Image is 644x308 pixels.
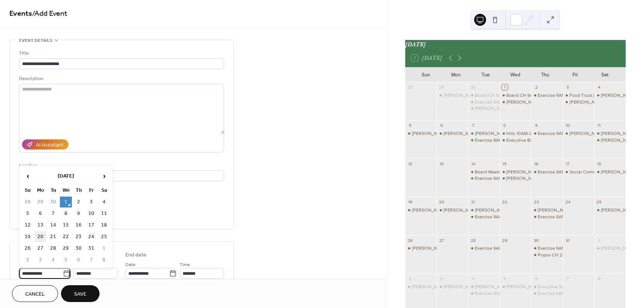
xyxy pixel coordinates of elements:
[73,208,85,219] td: 9
[47,220,59,231] td: 14
[19,37,52,44] span: Event details
[60,243,72,254] td: 29
[180,261,190,269] span: Time
[47,231,59,242] td: 21
[125,261,135,269] span: Date
[565,237,571,243] div: 31
[475,92,520,99] div: Board CH 10AM - 2PM
[73,197,85,207] td: 2
[47,208,59,219] td: 7
[500,67,530,82] div: Wed
[470,161,476,166] div: 14
[73,243,85,254] td: 30
[437,130,468,137] div: Obert 8AM-CL
[408,199,413,205] div: 19
[85,255,97,265] td: 7
[60,255,72,265] td: 5
[73,255,85,265] td: 6
[470,275,476,281] div: 4
[34,185,46,196] th: Mo
[531,245,562,252] div: Exercise 9AM-10AM
[533,123,539,128] div: 9
[470,84,476,90] div: 30
[85,185,97,196] th: Fr
[34,220,46,231] td: 13
[98,243,110,254] td: 1
[47,255,59,265] td: 4
[98,208,110,219] td: 11
[563,130,594,137] div: Woelk CH 8-CL
[594,169,626,175] div: Patel CH 3PM - CL
[506,137,562,144] div: Executive Board CH 6-9PM
[22,208,34,219] td: 5
[408,123,413,128] div: 5
[502,275,507,281] div: 5
[60,185,72,196] th: We
[538,92,578,99] div: Exercise 9AM-10AM
[12,285,58,302] button: Cancel
[531,207,562,213] div: Eaton 12PM-4PM
[594,130,626,137] div: Bryan 1PM - CL
[502,237,507,243] div: 29
[34,208,46,219] td: 6
[443,92,502,99] div: [PERSON_NAME] 1PM - 5PM
[565,275,571,281] div: 7
[533,237,539,243] div: 30
[563,92,594,99] div: Food Truck Friday: Clubhouse/Picnic 5PM-7:30PM
[596,161,602,166] div: 18
[594,207,626,213] div: Wilcox CH All Day
[475,137,515,144] div: Exercise 9AM-10AM
[437,92,468,99] div: Beyer 1PM - 5PM
[19,49,223,57] div: Title
[85,231,97,242] td: 24
[596,275,602,281] div: 8
[61,285,100,302] button: Save
[22,243,34,254] td: 26
[502,199,507,205] div: 22
[533,161,539,166] div: 16
[565,199,571,205] div: 24
[405,207,437,213] div: Nelson 12PM - 5PM
[502,161,507,166] div: 15
[439,275,445,281] div: 3
[412,284,468,290] div: [PERSON_NAME] 4PM - CL
[475,130,533,137] div: [PERSON_NAME] 11AM-4PM
[538,290,578,297] div: Exercise 9AM-10AM
[468,105,500,112] div: Patel 5-Close
[500,92,531,99] div: Board CH 9AM - 12PM
[506,92,551,99] div: Board CH 9AM - 12PM
[437,207,468,213] div: Beyer 1PM - 5PM
[60,231,72,242] td: 22
[22,220,34,231] td: 12
[475,99,515,105] div: Exercise 9AM-10AM
[470,123,476,128] div: 7
[500,137,531,144] div: Executive Board CH 6-9PM
[596,123,602,128] div: 11
[594,92,626,99] div: Obert 8AM-CL
[443,284,495,290] div: [PERSON_NAME] All Day
[22,231,34,242] td: 19
[468,175,500,182] div: Exercise 9AM-10AM
[408,237,413,243] div: 26
[22,185,34,196] th: Su
[439,123,445,128] div: 6
[500,175,531,182] div: Eaton 12PM-4PM
[475,245,515,252] div: Exercise 9AM-10AM
[85,243,97,254] td: 31
[506,99,565,105] div: [PERSON_NAME] 12PM-4PM
[570,99,623,105] div: [PERSON_NAME] 7:30-CL
[531,92,562,99] div: Exercise 9AM-10AM
[475,214,515,220] div: Exercise 9AM-10AM
[506,130,538,137] div: Hills 10AM-2PM
[405,40,626,49] div: [DATE]
[408,84,413,90] div: 28
[60,197,72,207] td: 1
[47,197,59,207] td: 30
[405,130,437,137] div: Blaine 12PM - 5PM
[565,161,571,166] div: 17
[98,231,110,242] td: 25
[565,123,571,128] div: 10
[538,284,596,290] div: Executive Session 6PM-9PM
[475,207,534,213] div: [PERSON_NAME] 12PM-4PM
[85,208,97,219] td: 10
